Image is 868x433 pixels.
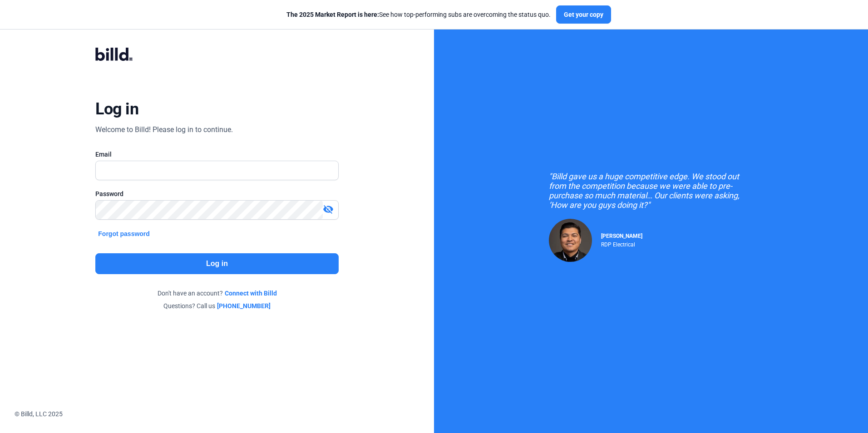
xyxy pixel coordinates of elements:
div: Email [95,150,338,159]
div: Questions? Call us [95,301,338,310]
div: Don't have an account? [95,289,338,298]
span: The 2025 Market Report is here: [286,11,379,18]
img: Raul Pacheco [549,219,592,262]
div: Password [95,189,338,198]
div: RDP Electrical [601,239,642,248]
div: "Billd gave us a huge competitive edge. We stood out from the competition because we were able to... [549,172,753,210]
div: Welcome to Billd! Please log in to continue. [95,124,233,135]
button: Get your copy [556,5,611,24]
mat-icon: visibility_off [323,204,334,215]
button: Forgot password [95,229,153,239]
a: Connect with Billd [225,289,277,298]
div: Log in [95,99,138,119]
button: Log in [95,253,338,274]
span: [PERSON_NAME] [601,233,642,239]
div: See how top-performing subs are overcoming the status quo. [286,10,551,19]
a: [PHONE_NUMBER] [217,301,271,310]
